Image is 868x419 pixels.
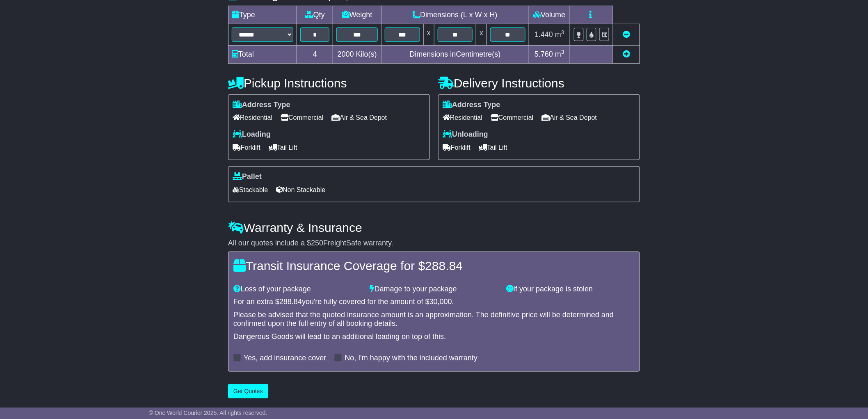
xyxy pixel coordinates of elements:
td: Weight [333,6,381,24]
h4: Pickup Instructions [228,76,430,90]
td: Total [228,45,297,63]
h4: Delivery Instructions [438,76,640,90]
td: 4 [297,45,333,63]
span: 5.760 [535,50,553,58]
span: 30,000 [429,298,452,306]
div: Dangerous Goods will lead to an additional loading on top of this. [233,332,635,341]
label: Loading [233,130,271,139]
td: Type [228,6,297,24]
td: Dimensions (L x W x H) [381,6,529,24]
span: Commercial [281,111,323,124]
span: Tail Lift [269,141,297,154]
td: Qty [297,6,333,24]
span: Air & Sea Depot [542,111,597,124]
h4: Transit Insurance Coverage for $ [233,259,635,272]
div: All our quotes include a $ FreightSafe warranty. [228,239,640,248]
td: x [476,24,487,45]
span: Forklift [443,141,471,154]
span: Forklift [233,141,260,154]
td: Volume [529,6,570,24]
label: Address Type [443,101,500,110]
label: Pallet [233,172,262,181]
span: Residential [233,111,272,124]
label: Address Type [233,101,290,110]
span: 288.84 [279,298,302,306]
sup: 3 [561,49,564,55]
span: m [555,50,564,58]
span: Stackable [233,183,268,196]
span: m [555,30,564,39]
td: Dimensions in Centimetre(s) [381,45,529,63]
label: Yes, add insurance cover [244,354,326,363]
span: Tail Lift [479,141,507,154]
a: Add new item [623,50,630,58]
a: Remove this item [623,30,630,39]
sup: 3 [561,29,564,35]
td: x [423,24,434,45]
span: Residential [443,111,482,124]
h4: Warranty & Insurance [228,221,640,234]
span: © One World Courier 2025. All rights reserved. [149,410,267,416]
div: Loss of your package [229,285,366,294]
label: No, I'm happy with the included warranty [345,354,477,363]
div: Please be advised that the quoted insurance amount is an approximation. The definitive price will... [233,311,635,328]
td: Kilo(s) [333,45,381,63]
div: Damage to your package [366,285,503,294]
div: For an extra $ you're fully covered for the amount of $ . [233,298,635,307]
div: If your package is stolen [502,285,639,294]
span: Non Stackable [276,183,325,196]
button: Get Quotes [228,384,268,398]
span: 250 [311,239,323,247]
span: 2000 [338,50,354,58]
span: 1.440 [535,30,553,39]
label: Unloading [443,130,488,139]
span: 288.84 [425,259,463,272]
span: Air & Sea Depot [332,111,387,124]
span: Commercial [491,111,533,124]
